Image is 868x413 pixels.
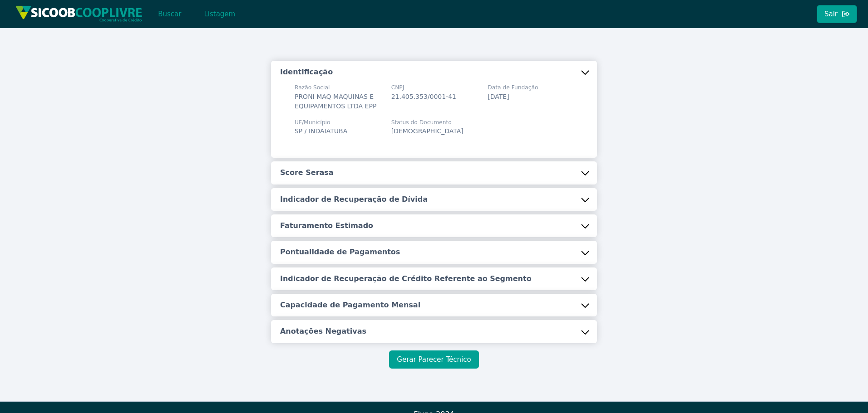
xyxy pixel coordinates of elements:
span: [DATE] [488,93,509,100]
h5: Identificação [280,67,333,77]
button: Indicador de Recuperação de Crédito Referente ao Segmento [271,267,597,290]
button: Pontualidade de Pagamentos [271,241,597,263]
button: Identificação [271,61,597,83]
button: Listagem [196,5,243,23]
button: Indicador de Recuperação de Dívida [271,188,597,211]
span: Razão Social [295,83,380,92]
span: PRONI MAQ MAQUINAS E EQUIPAMENTOS LTDA EPP [295,93,376,110]
button: Buscar [150,5,189,23]
img: img/sicoob_cooplivre.png [15,5,143,22]
span: Data de Fundação [488,83,538,92]
span: UF/Município [295,118,347,126]
button: Anotações Negativas [271,320,597,343]
span: CNPJ [391,83,456,92]
h5: Pontualidade de Pagamentos [280,247,400,257]
span: 21.405.353/0001-41 [391,93,456,100]
h5: Capacidade de Pagamento Mensal [280,300,420,310]
button: Capacidade de Pagamento Mensal [271,294,597,316]
span: Status do Documento [391,118,464,126]
h5: Score Serasa [280,168,334,178]
h5: Indicador de Recuperação de Crédito Referente ao Segmento [280,274,532,284]
span: SP / INDAIATUBA [295,127,347,135]
h5: Indicador de Recuperação de Dívida [280,194,428,204]
h5: Faturamento Estimado [280,221,373,231]
button: Faturamento Estimado [271,214,597,237]
button: Sair [817,5,857,23]
span: [DEMOGRAPHIC_DATA] [391,127,464,135]
h5: Anotações Negativas [280,326,366,336]
button: Score Serasa [271,161,597,184]
button: Gerar Parecer Técnico [389,350,478,369]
